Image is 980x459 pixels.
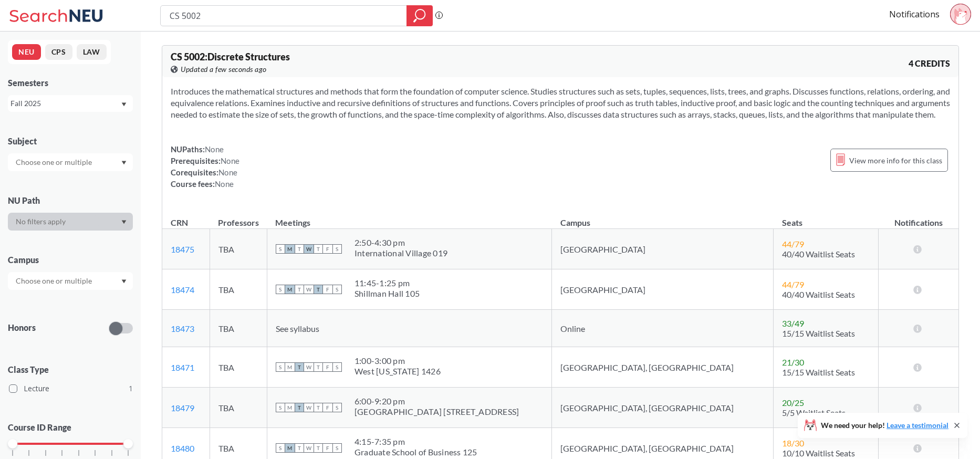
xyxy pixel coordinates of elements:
[8,322,36,334] p: Honors
[413,8,426,23] svg: magnifying glass
[12,44,41,60] button: NEU
[8,422,133,434] p: Course ID Range
[782,438,804,448] span: 18 / 30
[332,244,342,254] span: S
[304,443,314,453] span: W
[782,367,855,377] span: 15/15 Waitlist Seats
[323,443,332,453] span: F
[552,206,774,229] th: Campus
[323,285,332,294] span: F
[121,220,127,224] svg: Dropdown arrow
[11,98,120,109] div: Fall 2025
[774,206,879,229] th: Seats
[552,229,774,269] td: [GEOGRAPHIC_DATA]
[169,7,399,25] input: Class, professor, course number, "phrase"
[121,279,127,284] svg: Dropdown arrow
[171,51,290,62] span: CS 5002 : Discrete Structures
[285,443,295,453] span: M
[355,406,519,417] div: [GEOGRAPHIC_DATA] [STREET_ADDRESS]
[782,408,846,418] span: 5/5 Waitlist Seats
[304,403,314,412] span: W
[171,244,194,254] a: 18475
[210,347,267,388] td: TBA
[285,244,295,254] span: M
[171,443,194,453] a: 18480
[355,248,447,258] div: International Village 019
[406,5,433,26] div: magnifying glass
[849,154,942,167] span: View more info for this class
[782,279,804,289] span: 44 / 79
[121,102,127,107] svg: Dropdown arrow
[8,272,133,290] div: Dropdown arrow
[314,362,323,372] span: T
[171,403,194,413] a: 18479
[295,285,304,294] span: T
[77,44,107,60] button: LAW
[782,398,804,408] span: 20 / 25
[355,366,441,377] div: West [US_STATE] 1426
[304,244,314,254] span: W
[887,421,948,430] a: Leave a testimonial
[295,244,304,254] span: T
[11,156,99,169] input: Choose one or multiple
[215,179,234,189] span: None
[821,422,948,429] span: We need your help!
[210,388,267,428] td: TBA
[304,285,314,294] span: W
[332,403,342,412] span: S
[171,362,194,372] a: 18471
[782,357,804,367] span: 21 / 30
[210,310,267,347] td: TBA
[285,403,295,412] span: M
[323,403,332,412] span: F
[552,310,774,347] td: Online
[285,362,295,372] span: M
[552,269,774,310] td: [GEOGRAPHIC_DATA]
[889,8,940,20] a: Notifications
[181,64,267,75] span: Updated a few seconds ago
[121,161,127,165] svg: Dropdown arrow
[355,396,519,406] div: 6:00 - 9:20 pm
[332,362,342,372] span: S
[8,95,133,112] div: Fall 2025Dropdown arrow
[210,229,267,269] td: TBA
[355,356,441,366] div: 1:00 - 3:00 pm
[45,44,72,60] button: CPS
[323,362,332,372] span: F
[782,249,855,259] span: 40/40 Waitlist Seats
[276,362,285,372] span: S
[879,206,958,229] th: Notifications
[267,206,552,229] th: Meetings
[8,254,133,266] div: Campus
[314,244,323,254] span: T
[171,285,194,295] a: 18474
[276,324,319,333] span: See syllabus
[552,388,774,428] td: [GEOGRAPHIC_DATA], [GEOGRAPHIC_DATA]
[782,318,804,328] span: 33 / 49
[355,288,420,299] div: Shillman Hall 105
[276,285,285,294] span: S
[129,383,133,394] span: 1
[221,156,239,165] span: None
[295,403,304,412] span: T
[8,153,133,171] div: Dropdown arrow
[11,275,99,287] input: Choose one or multiple
[285,285,295,294] span: M
[782,239,804,249] span: 44 / 79
[295,362,304,372] span: T
[8,135,133,147] div: Subject
[276,403,285,412] span: S
[323,244,332,254] span: F
[355,237,447,248] div: 2:50 - 4:30 pm
[355,436,477,447] div: 4:15 - 7:35 pm
[171,217,188,228] div: CRN
[314,285,323,294] span: T
[171,324,194,333] a: 18473
[210,269,267,310] td: TBA
[8,213,133,231] div: Dropdown arrow
[304,362,314,372] span: W
[205,144,224,154] span: None
[782,289,855,299] span: 40/40 Waitlist Seats
[355,278,420,288] div: 11:45 - 1:25 pm
[9,382,133,395] label: Lecture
